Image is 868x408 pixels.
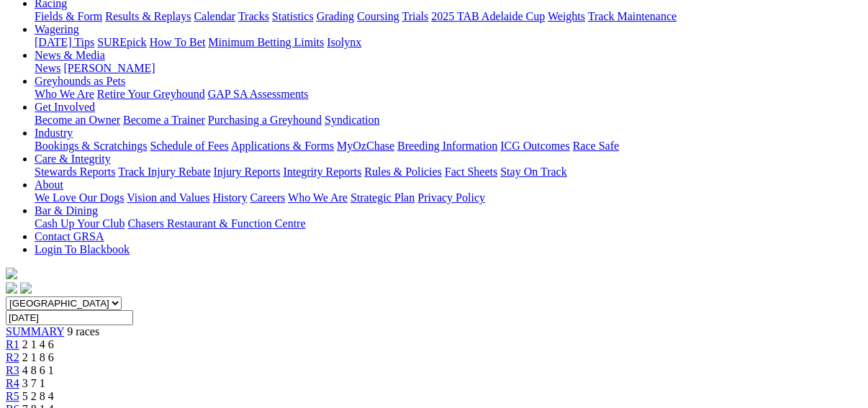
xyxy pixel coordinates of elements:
[35,230,104,242] a: Contact GRSA
[35,153,111,165] a: Care & Integrity
[194,10,235,22] a: Calendar
[238,10,269,22] a: Tracks
[364,166,442,178] a: Rules & Policies
[35,23,79,35] a: Wagering
[22,338,54,350] span: 2 1 4 6
[6,338,19,350] a: R1
[150,36,206,48] a: How To Bet
[6,390,19,402] a: R5
[208,88,309,100] a: GAP SA Assessments
[35,166,115,178] a: Stewards Reports
[572,140,618,152] a: Race Safe
[35,88,94,100] a: Who We Are
[417,191,485,204] a: Privacy Policy
[325,114,379,126] a: Syndication
[35,140,862,153] div: Industry
[35,62,862,75] div: News & Media
[118,166,210,178] a: Track Injury Rebate
[500,166,566,178] a: Stay On Track
[35,217,125,230] a: Cash Up Your Club
[500,140,569,152] a: ICG Outcomes
[588,10,677,22] a: Track Maintenance
[6,325,64,337] a: SUMMARY
[35,62,60,74] a: News
[288,191,348,204] a: Who We Are
[20,282,32,294] img: twitter.svg
[402,10,428,22] a: Trials
[213,166,280,178] a: Injury Reports
[63,62,155,74] a: [PERSON_NAME]
[35,49,105,61] a: News & Media
[97,36,146,48] a: SUREpick
[548,10,585,22] a: Weights
[357,10,399,22] a: Coursing
[6,377,19,389] a: R4
[35,127,73,139] a: Industry
[123,114,205,126] a: Become a Trainer
[337,140,394,152] a: MyOzChase
[283,166,361,178] a: Integrity Reports
[35,88,862,101] div: Greyhounds as Pets
[35,243,130,255] a: Login To Blackbook
[6,364,19,376] a: R3
[35,10,862,23] div: Racing
[397,140,497,152] a: Breeding Information
[35,178,63,191] a: About
[127,191,209,204] a: Vision and Values
[35,191,862,204] div: About
[35,114,862,127] div: Get Involved
[445,166,497,178] a: Fact Sheets
[35,36,862,49] div: Wagering
[327,36,361,48] a: Isolynx
[231,140,334,152] a: Applications & Forms
[35,217,862,230] div: Bar & Dining
[22,364,54,376] span: 4 8 6 1
[250,191,285,204] a: Careers
[272,10,314,22] a: Statistics
[67,325,99,337] span: 9 races
[431,10,545,22] a: 2025 TAB Adelaide Cup
[317,10,354,22] a: Grading
[208,114,322,126] a: Purchasing a Greyhound
[208,36,324,48] a: Minimum Betting Limits
[6,282,17,294] img: facebook.svg
[35,204,98,217] a: Bar & Dining
[351,191,415,204] a: Strategic Plan
[35,191,124,204] a: We Love Our Dogs
[105,10,191,22] a: Results & Replays
[22,351,54,363] span: 2 1 8 6
[35,140,147,152] a: Bookings & Scratchings
[22,377,45,389] span: 3 7 1
[35,36,94,48] a: [DATE] Tips
[35,101,95,113] a: Get Involved
[6,310,133,325] input: Select date
[35,75,125,87] a: Greyhounds as Pets
[35,114,120,126] a: Become an Owner
[97,88,205,100] a: Retire Your Greyhound
[150,140,228,152] a: Schedule of Fees
[35,10,102,22] a: Fields & Form
[35,166,862,178] div: Care & Integrity
[6,268,17,279] img: logo-grsa-white.png
[212,191,247,204] a: History
[6,351,19,363] a: R2
[127,217,305,230] a: Chasers Restaurant & Function Centre
[22,390,54,402] span: 5 2 8 4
